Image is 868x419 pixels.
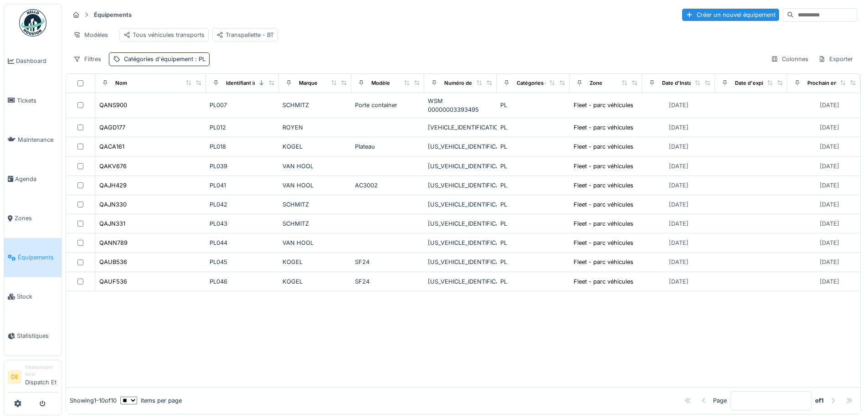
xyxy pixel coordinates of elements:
div: VAN HOOL [282,238,348,247]
div: QANN789 [99,238,128,247]
div: Tous véhicules transports [123,31,205,39]
div: [DATE] [669,219,688,228]
div: [DATE] [669,238,688,247]
a: Dashboard [4,41,62,81]
div: [DATE] [669,162,688,171]
div: [DATE] [669,101,688,109]
div: Filtres [69,52,105,66]
div: Colonnes [767,52,812,66]
div: AC3002 [355,181,421,190]
div: Fleet - parc véhicules [574,101,633,109]
div: items per page [120,396,182,405]
div: QAJN330 [99,200,127,209]
div: QAGD177 [99,123,125,132]
div: Fleet - parc véhicules [574,123,633,132]
div: PL [500,123,566,132]
div: Plateau [355,142,421,151]
div: PL [500,277,566,286]
div: PL012 [210,123,275,132]
div: QAUB536 [99,258,127,266]
div: [US_VEHICLE_IDENTIFICATION_NUMBER] [428,258,493,266]
div: Numéro de Série [444,79,486,87]
div: Fleet - parc véhicules [574,181,633,190]
a: Zones [4,199,62,238]
span: Statistiques [17,331,58,340]
div: SCHMITZ [282,219,348,228]
div: Créer un nouvel équipement [682,9,779,21]
a: Maintenance [4,120,62,159]
div: [DATE] [669,277,688,286]
span: Stock [17,292,58,301]
a: Tickets [4,81,62,120]
div: PL [500,101,566,109]
div: KOGEL [282,142,348,151]
div: PL039 [210,162,275,171]
div: [US_VEHICLE_IDENTIFICATION_NUMBER] [428,142,493,151]
div: Page [713,396,727,405]
div: [DATE] [820,123,839,132]
span: Maintenance [18,135,58,144]
div: Fleet - parc véhicules [574,219,633,228]
div: VAN HOOL [282,162,348,171]
div: [US_VEHICLE_IDENTIFICATION_NUMBER] [428,277,493,286]
div: QAJN331 [99,219,125,228]
div: Transpallette - BT [216,31,274,39]
div: [DATE] [820,162,839,171]
div: QAKV676 [99,162,127,171]
div: PL044 [210,238,275,247]
span: Zones [15,214,58,222]
div: Prochain entretien [807,79,853,87]
div: [DATE] [669,181,688,190]
div: PL [500,181,566,190]
strong: of 1 [815,396,824,405]
div: Gestionnaire local [25,364,58,378]
div: PL [500,219,566,228]
div: QAJH429 [99,181,127,190]
div: KOGEL [282,277,348,286]
li: Dispatch Et [25,364,58,390]
div: PL045 [210,258,275,266]
div: Date d'expiration [735,79,777,87]
div: Fleet - parc véhicules [574,200,633,209]
span: Tickets [17,96,58,105]
div: PL [500,238,566,247]
div: Fleet - parc véhicules [574,258,633,266]
div: PL007 [210,101,275,109]
img: Badge_color-CXgf-gQk.svg [19,9,46,36]
a: Équipements [4,238,62,277]
div: Marque [299,79,318,87]
div: [DATE] [669,200,688,209]
div: [US_VEHICLE_IDENTIFICATION_NUMBER] [428,162,493,171]
div: Nom [115,79,127,87]
a: DE Gestionnaire localDispatch Et [8,364,58,393]
a: Stock [4,277,62,316]
div: PL042 [210,200,275,209]
div: PL041 [210,181,275,190]
div: Date d'Installation [662,79,707,87]
div: PL [500,162,566,171]
span: Dashboard [16,57,58,65]
span: Agenda [15,175,58,183]
span: : PL [193,56,205,62]
div: [US_VEHICLE_IDENTIFICATION_NUMBER] [428,238,493,247]
div: Porte container [355,101,421,109]
div: PL [500,200,566,209]
div: [US_VEHICLE_IDENTIFICATION_NUMBER] [428,219,493,228]
div: SF24 [355,277,421,286]
div: Modèles [69,28,112,41]
div: SF24 [355,258,421,266]
div: [US_VEHICLE_IDENTIFICATION_NUMBER] [428,181,493,190]
div: Catégories d'équipement [124,55,205,63]
div: [DATE] [820,219,839,228]
div: Exporter [814,52,857,66]
div: [DATE] [820,238,839,247]
div: QACA161 [99,142,124,151]
div: [DATE] [820,101,839,109]
div: KOGEL [282,258,348,266]
div: Catégories d'équipement [517,79,580,87]
div: PL [500,142,566,151]
span: Équipements [18,253,58,262]
div: [DATE] [669,123,688,132]
div: PL046 [210,277,275,286]
div: PL043 [210,219,275,228]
